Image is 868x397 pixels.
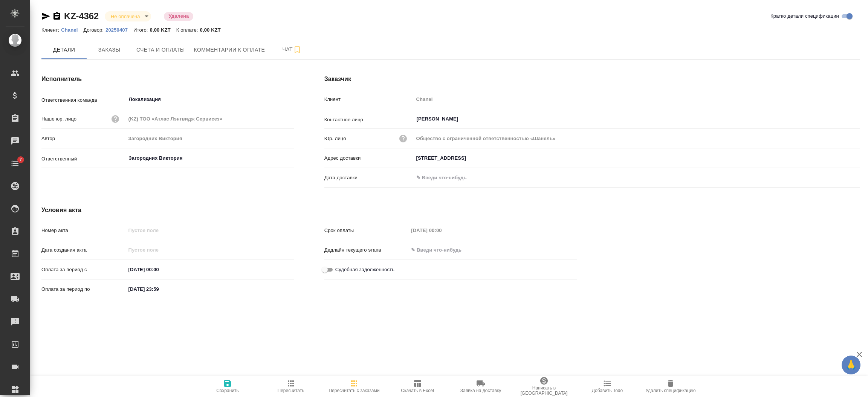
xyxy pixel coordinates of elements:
input: ✎ Введи что-нибудь [408,244,474,255]
a: 7 [2,154,28,173]
h4: Условия акта [41,206,577,215]
p: Дата создания акта [41,246,126,254]
p: 0,00 KZT [150,27,176,33]
input: Пустое поле [408,225,474,236]
button: 🙏 [842,356,860,374]
p: Клиент: [41,27,61,33]
input: Пустое поле [414,94,860,105]
span: Детали [46,45,82,55]
input: ✎ Введи что-нибудь [126,264,192,275]
span: Комментарии к оплате [194,45,265,55]
button: Open [856,118,857,120]
span: Чат [274,45,310,54]
p: Адрес доставки [324,154,414,162]
p: Оплата за период с [41,266,126,273]
p: Удалена [168,12,189,20]
input: Пустое поле [414,133,860,144]
p: 0,00 KZT [200,27,226,33]
input: Пустое поле [126,244,192,255]
h4: Исполнитель [41,75,294,84]
span: Заказы [91,45,127,55]
p: Ответственный [41,155,126,163]
p: Договор: [83,27,105,33]
input: Пустое поле [126,133,294,144]
p: К оплате: [176,27,200,33]
p: 20250407 [105,27,133,33]
p: Автор [41,135,126,142]
p: Итого: [133,27,150,33]
button: Open [290,157,292,159]
input: ✎ Введи что-нибудь [414,172,480,183]
p: Срок оплаты [324,227,409,234]
h4: Заказчик [324,75,860,84]
a: KZ-4362 [64,11,99,21]
button: Open [290,99,292,100]
input: Пустое поле [126,225,294,236]
span: 🙏 [845,357,857,373]
div: Не оплачена [105,11,151,21]
svg: Подписаться [293,45,302,54]
button: Не оплачена [108,13,142,20]
input: Пустое поле [126,113,294,124]
p: Контактное лицо [324,116,414,124]
span: Судебная задолженность [335,266,394,273]
input: ✎ Введи что-нибудь [414,153,860,163]
p: Клиент [324,96,414,103]
span: Счета и оплаты [136,45,185,55]
p: Номер акта [41,227,126,234]
span: Кратко детали спецификации [770,12,839,20]
a: 20250407 [105,26,133,33]
p: Дедлайн текущего этапа [324,246,409,254]
button: Скопировать ссылку [52,12,61,21]
span: 7 [15,156,26,163]
button: Скопировать ссылку для ЯМессенджера [41,12,50,21]
p: Юр. лицо [324,135,346,142]
p: Оплата за период по [41,286,126,293]
p: Ответственная команда [41,96,126,104]
a: Chanel [61,26,83,33]
input: ✎ Введи что-нибудь [126,284,192,295]
p: Chanel [61,27,83,33]
p: Дата доставки [324,174,414,182]
p: Наше юр. лицо [41,115,76,123]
